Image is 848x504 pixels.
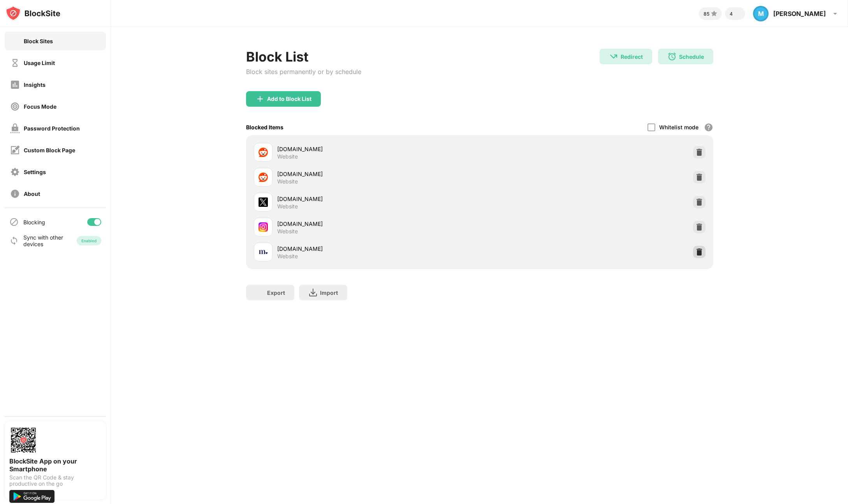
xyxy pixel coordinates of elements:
img: settings-off.svg [10,167,20,177]
div: Website [277,153,298,160]
div: Add to Block List [267,96,311,102]
div: Sync with other devices [23,234,63,247]
img: block-on.svg [10,36,20,46]
div: Scan the QR Code & stay productive on the go [9,474,101,487]
img: blocking-icon.svg [9,217,19,227]
img: favicons [259,173,268,182]
div: [DOMAIN_NAME] [277,245,480,253]
div: Export [267,289,285,296]
div: Insights [24,81,46,88]
div: Website [277,228,298,235]
div: 4 [730,11,733,17]
img: time-usage-off.svg [10,58,20,68]
div: Redirect [621,53,643,60]
div: Focus Mode [24,103,56,110]
div: Blocking [23,219,45,226]
div: Website [277,253,298,260]
img: sync-icon.svg [9,236,19,245]
div: [DOMAIN_NAME] [277,220,480,228]
img: insights-off.svg [10,80,20,90]
div: About [24,190,40,197]
div: Blocked Items [246,124,283,130]
img: favicons [259,148,268,157]
div: Custom Block Page [24,147,75,153]
div: [DOMAIN_NAME] [277,170,480,178]
div: Enabled [81,238,97,243]
div: Website [277,178,298,185]
div: Usage Limit [24,60,55,66]
img: logo-blocksite.svg [5,5,60,21]
img: download-on-the-app-store.svg [56,490,101,503]
img: options-page-qr-code.png [9,426,37,454]
img: about-off.svg [10,189,20,199]
img: reward-small.svg [733,9,742,18]
div: 85 [704,11,709,17]
div: Block List [246,49,361,65]
div: [PERSON_NAME] [773,10,826,18]
div: [DOMAIN_NAME] [277,195,480,203]
img: password-protection-off.svg [10,123,20,133]
div: Block Sites [24,38,53,44]
img: get-it-on-google-play.svg [9,490,55,503]
img: favicons [259,222,268,232]
img: points-small.svg [709,9,719,18]
img: favicons [259,197,268,207]
img: focus-off.svg [10,102,20,111]
div: Block sites permanently or by schedule [246,68,361,76]
div: Settings [24,169,46,175]
div: Website [277,203,298,210]
div: Whitelist mode [659,124,698,130]
div: BlockSite App on your Smartphone [9,457,101,473]
img: favicons [259,247,268,257]
div: Import [320,289,338,296]
img: customize-block-page-off.svg [10,145,20,155]
div: Schedule [679,53,704,60]
div: Password Protection [24,125,80,132]
div: M [753,6,769,21]
div: [DOMAIN_NAME] [277,145,480,153]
